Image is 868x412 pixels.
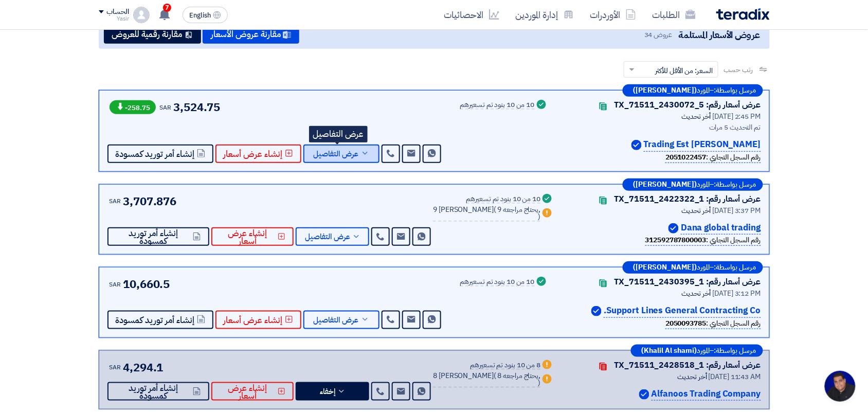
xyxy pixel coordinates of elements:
[303,145,379,163] button: عرض التفاصيل
[224,150,283,158] span: إنشاء عرض أسعار
[107,311,213,329] button: إنشاء أمر توريد كمسودة
[508,3,582,27] a: إدارة الموردين
[713,288,761,299] span: [DATE] 3:12 PM
[220,229,276,245] span: إنشاء عرض أسعار
[665,152,706,163] b: 2051022457
[203,25,299,44] button: مقارنة عروض الأسعار
[309,126,368,142] div: عرض التفاصيل
[604,304,761,318] p: Support Lines General Contracting Co.
[645,235,761,246] div: رقم السجل التجاري :
[614,193,761,205] div: عرض أسعار رقم: TX_71511_2422322_1
[634,264,697,271] b: ([PERSON_NAME])
[314,150,359,158] span: عرض التفاصيل
[99,16,129,22] div: Yasir
[682,111,711,122] span: أخر تحديث
[116,316,195,324] span: إنشاء أمر توريد كمسودة
[460,101,535,110] div: 10 من 10 بنود تم تسعيرهم
[314,316,359,324] span: عرض التفاصيل
[296,382,369,401] button: إخفاء
[107,382,209,401] button: إنشاء أمر توريد كمسودة
[644,138,761,152] p: [PERSON_NAME] Trading Est
[160,103,172,112] span: SAR
[215,145,301,163] button: إنشاء عرض أسعار
[110,363,121,372] span: SAR
[303,311,379,329] button: عرض التفاصيل
[678,28,760,42] span: عروض الأسعار المستلمة
[305,233,350,241] span: عرض التفاصيل
[681,221,761,235] p: Dana global trading
[189,12,211,19] span: English
[668,223,679,234] img: Verified Account
[631,140,642,150] img: Verified Account
[220,384,276,400] span: إنشاء عرض أسعار
[665,152,761,163] div: رقم السجل التجاري :
[538,211,541,222] span: )
[183,7,228,23] button: English
[471,362,541,370] div: 8 من 10 بنود تم تسعيرهم
[634,87,697,94] b: ([PERSON_NAME])
[296,227,369,246] button: عرض التفاصيل
[614,359,761,371] div: عرض أسعار رقم: TX_71511_2428518_1
[614,276,761,288] div: عرض أسعار رقم: TX_71511_2430395_1
[591,306,602,316] img: Verified Account
[697,347,710,354] span: المورد
[116,384,191,400] span: إنشاء أمر توريد كمسودة
[560,122,761,133] div: تم التحديث 5 مرات
[678,371,707,382] span: أخر تحديث
[460,278,535,286] div: 10 من 10 بنود تم تسعيرهم
[215,311,301,329] button: إنشاء عرض أسعار
[697,87,710,94] span: المورد
[655,65,713,76] span: السعر: من الأقل للأكثر
[697,264,710,271] span: المورد
[211,227,294,246] button: إنشاء عرض أسعار
[642,347,697,354] b: (Khalil Al shami)
[494,370,496,381] span: (
[682,288,711,299] span: أخر تحديث
[116,150,195,158] span: إنشاء أمر توريد كمسودة
[623,261,763,274] div: –
[433,206,540,222] div: 9 [PERSON_NAME]
[714,181,756,188] span: مرسل بواسطة:
[724,64,753,75] span: رتب حسب
[538,378,541,388] span: )
[714,87,756,94] span: مرسل بواسطة:
[466,195,541,204] div: 10 من 10 بنود تم تسعيرهم
[436,3,508,27] a: الاحصائيات
[665,318,761,329] div: رقم السجل التجاري :
[224,316,283,324] span: إنشاء عرض أسعار
[110,280,121,289] span: SAR
[716,8,770,20] img: Teradix logo
[104,25,201,44] button: مقارنة رقمية للعروض
[498,370,541,381] span: 8 يحتاج مراجعه,
[652,387,761,401] p: Alfanoos Trading Company
[639,389,649,400] img: Verified Account
[713,205,761,216] span: [DATE] 3:37 PM
[682,205,711,216] span: أخر تحديث
[123,193,176,210] span: 3,707.876
[107,145,213,163] button: إنشاء أمر توريد كمسودة
[644,29,672,40] span: عروض 34
[623,84,763,97] div: –
[110,100,156,114] span: -258.75
[714,264,756,271] span: مرسل بواسطة:
[320,388,335,396] span: إخفاء
[634,181,697,188] b: ([PERSON_NAME])
[494,204,496,215] span: (
[173,99,220,116] span: 3,524.75
[123,276,170,293] span: 10,660.5
[825,371,856,402] div: Open chat
[498,204,541,215] span: 9 يحتاج مراجعه,
[107,8,129,16] div: الحساب
[623,178,763,191] div: –
[163,4,171,12] span: 7
[713,111,761,122] span: [DATE] 2:45 PM
[110,196,121,206] span: SAR
[631,345,763,357] div: –
[116,229,191,245] span: إنشاء أمر توريد كمسودة
[697,181,710,188] span: المورد
[123,359,163,376] span: 4,294.1
[211,382,294,401] button: إنشاء عرض أسعار
[614,99,761,111] div: عرض أسعار رقم: TX_71511_2430072_5
[433,372,540,388] div: 8 [PERSON_NAME]
[133,7,150,23] img: profile_test.png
